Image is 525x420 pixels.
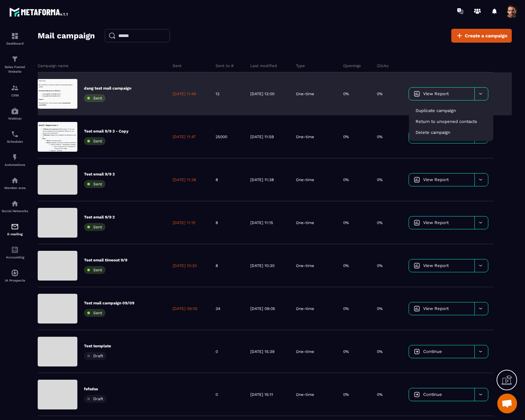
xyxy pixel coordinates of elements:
[416,130,450,135] span: Delete campaign
[216,63,234,68] p: Sent to #
[17,47,129,54] p: Start:
[296,263,314,268] p: One-time
[216,392,218,397] p: 0
[2,140,28,143] p: Scheduler
[93,225,102,229] span: Sent
[56,79,129,92] li: Que se passera-t-il s’il n’agit pas ? (cf peurs de la cible)
[17,53,26,58] strong: Plan
[2,195,28,218] a: social-networksocial-networkSocial Networks
[2,65,28,74] p: Sales Funnel Website
[17,20,129,40] li: 🧠 : Most-aware “
[2,148,28,172] a: automationsautomationsAutomations
[296,134,314,139] p: One-time
[2,117,28,120] p: Webinar
[27,47,77,53] em: [DATE] 01:00 AM (UTC)
[414,306,420,312] img: icon
[377,263,383,268] p: 0%
[3,78,109,90] strong: temporarily unavailable
[11,153,19,161] img: automations
[2,186,28,190] p: Member area
[423,91,449,96] span: View Report
[377,63,388,68] p: Clicks
[250,134,274,139] p: [DATE] 11:59
[9,6,69,18] img: logo
[414,177,420,183] img: icon
[423,177,449,182] span: View Report
[414,220,420,226] img: icon
[11,107,19,115] img: automations
[22,40,40,46] strong: Big Idea
[343,177,349,182] p: 0%
[409,88,474,100] a: View Report
[216,263,218,268] p: 8
[11,130,19,138] img: scheduler
[2,79,28,102] a: formationformationCRM
[11,246,19,254] img: accountant
[216,306,220,311] p: 34
[343,134,349,139] p: 0%
[409,173,474,186] a: View Report
[451,29,512,43] a: Create a campaign
[296,91,314,96] p: One-time
[377,349,383,354] p: 0%
[173,134,196,139] p: [DATE] 11:47
[465,32,507,39] span: Create a campaign
[11,269,19,277] img: automations
[17,53,129,60] p: End:
[84,386,106,392] p: fsfsdss
[414,349,420,355] img: icon
[2,218,28,241] a: emailemailE-mailing
[43,72,129,92] li: Coût de l’inaction - Visualisation négative
[2,94,28,97] p: CRM
[416,119,477,124] span: Return to unopened contacts
[173,177,196,182] p: [DATE] 11:38
[3,36,77,41] strong: Scheduled Maintenance Window:
[93,268,102,272] span: Sent
[423,263,449,268] span: View Report
[84,129,129,134] p: Test email 9/9 3 - Copy
[38,63,68,68] p: Campaign name
[414,91,420,97] img: icon
[409,216,474,229] a: View Report
[377,91,383,96] p: 0%
[414,263,420,269] img: icon
[30,66,42,72] strong: Story
[2,50,28,79] a: formationformationSales Funnel Website
[343,306,349,311] p: 0%
[343,349,349,354] p: 0%
[423,220,449,225] span: View Report
[30,66,129,137] li: : Expliquer pourquoi il doit agir maintenant
[93,397,103,401] span: Draft
[216,134,227,139] p: 25000
[11,32,19,40] img: formation
[93,311,102,315] span: Sent
[93,139,102,143] span: Sent
[56,98,129,105] li: Pourquoi doit-il agir maintenant ?
[84,86,131,91] p: dang test mail campaign
[216,220,218,225] p: 8
[93,182,102,186] span: Sent
[250,220,273,225] p: [DATE] 11:15
[377,306,383,311] p: 0%
[250,177,274,182] p: [DATE] 11:38
[3,3,129,10] p: Hello Team,
[409,302,474,315] a: View Report
[43,92,129,131] li: Urgence - Scarcity
[2,232,28,236] p: E-mailing
[343,220,349,225] p: 0%
[84,257,127,263] p: Test email timeout 9/9
[173,306,197,311] p: [DATE] 09:05
[216,349,218,354] p: 0
[17,21,122,39] em: Je me suis inscrit volontairement au webinaire. Mais je ne suis pas sûr de me présenter.”
[377,392,383,397] p: 0%
[2,241,28,264] a: accountantaccountantAccounting
[343,63,361,68] p: Openings
[3,90,129,110] p: Please save your work and log out before the maintenance begins.
[377,220,383,225] p: 0%
[2,209,28,213] p: Social Networks
[414,392,420,398] img: icon
[423,349,442,354] span: Continue
[173,263,197,268] p: [DATE] 10:30
[250,91,274,96] p: [DATE] 12:00
[84,343,111,349] p: Test template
